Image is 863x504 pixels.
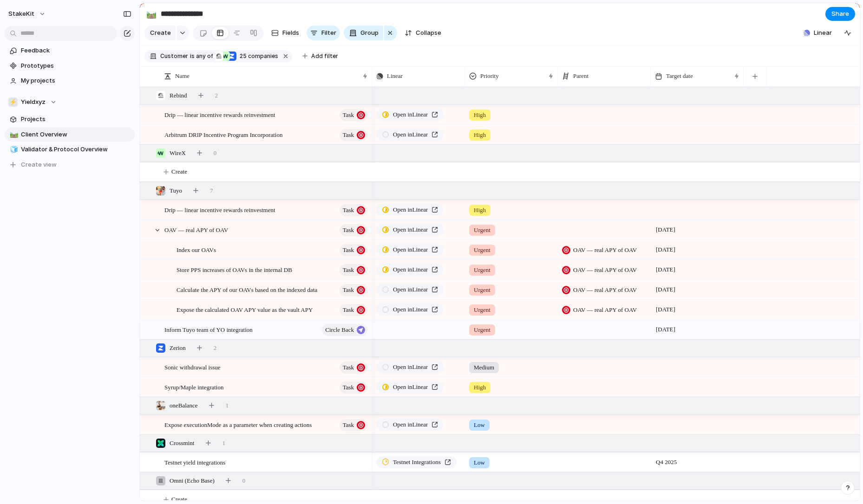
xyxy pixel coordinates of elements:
[474,265,490,275] span: Urgent
[393,265,428,274] span: Open in Linear
[21,115,131,124] span: Projects
[340,109,367,121] button: Task
[474,383,486,392] span: High
[474,305,490,315] span: Urgent
[282,28,299,38] span: Fields
[144,6,159,21] button: 🛤️
[393,458,441,467] span: Testnet Integrations
[393,130,428,139] span: Open in Linear
[222,439,225,448] span: 1
[5,158,135,172] button: Create view
[654,284,678,295] span: [DATE]
[226,401,229,410] span: 1
[393,110,428,119] span: Open in Linear
[343,304,354,317] span: Task
[170,91,187,100] span: Rebind
[8,130,18,139] button: 🛤️
[5,128,135,142] div: 🛤️Client Overview
[474,226,490,235] span: Urgent
[401,26,445,40] button: Collapse
[144,26,176,40] button: Create
[177,264,292,275] span: Store PPS increases of OAVs in the internal DB
[343,264,354,277] span: Task
[474,363,494,372] span: Medium
[654,264,678,275] span: [DATE]
[376,284,444,296] a: Open inLinear
[573,246,637,255] span: OAV — real APY of OAV
[343,419,354,432] span: Task
[480,71,499,81] span: Priority
[666,71,693,81] span: Target date
[10,144,16,155] div: 🧊
[654,244,678,255] span: [DATE]
[170,401,198,410] span: oneBalance
[474,206,486,215] span: High
[474,458,485,467] span: Low
[237,52,278,60] span: companies
[474,420,485,430] span: Low
[800,26,836,40] button: Linear
[164,324,253,335] span: Inform Tuyo team of YO integration
[164,204,275,215] span: Drip — linear incentive rewards reinvestment
[343,381,354,394] span: Task
[340,304,367,316] button: Task
[393,225,428,234] span: Open in Linear
[164,419,312,430] span: Expose executionMode as a parameter when creating actions
[474,246,490,255] span: Urgent
[21,160,57,169] span: Create view
[654,224,678,235] span: [DATE]
[21,145,131,154] span: Validator & Protocol Overview
[177,244,216,255] span: Index our OAVs
[21,46,131,55] span: Feedback
[376,244,444,256] a: Open inLinear
[343,224,354,237] span: Task
[297,50,344,63] button: Add filter
[5,74,135,88] a: My projects
[343,244,354,257] span: Task
[164,224,228,235] span: OAV — real APY of OAV
[393,245,428,254] span: Open in Linear
[393,420,428,429] span: Open in Linear
[393,382,428,392] span: Open in Linear
[393,305,428,314] span: Open in Linear
[242,476,246,485] span: 0
[322,324,367,336] button: Circle Back
[171,167,187,176] span: Create
[164,129,282,140] span: Arbitrum DRIP Incentive Program Incorporation
[5,142,135,156] a: 🧊Validator & Protocol Overview
[21,76,131,85] span: My projects
[393,285,428,294] span: Open in Linear
[307,26,340,40] button: Filter
[831,9,849,19] span: Share
[268,26,303,40] button: Fields
[474,285,490,295] span: Urgent
[340,362,367,374] button: Task
[177,284,317,295] span: Calculate the APY of our OAVs based on the indexed data
[5,112,135,126] a: Projects
[164,362,221,372] span: Sonic withdrawal issue
[393,205,428,214] span: Open in Linear
[343,361,354,374] span: Task
[393,362,428,372] span: Open in Linear
[146,7,157,20] div: 🛤️
[376,361,444,373] a: Open inLinear
[10,129,16,140] div: 🛤️
[170,476,215,485] span: Omni (Echo Base)
[325,323,354,336] span: Circle Back
[340,224,367,236] button: Task
[195,52,213,60] span: any of
[343,129,354,142] span: Task
[188,51,215,61] button: isany of
[170,439,194,448] span: Crossmint
[164,457,225,467] span: Testnet yield integrations
[343,109,354,122] span: Task
[474,110,486,120] span: High
[214,343,217,353] span: 2
[175,71,190,81] span: Name
[573,305,637,315] span: OAV — real APY of OAV
[214,149,217,158] span: 0
[311,52,338,60] span: Add filter
[573,71,588,81] span: Parent
[344,26,383,40] button: Group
